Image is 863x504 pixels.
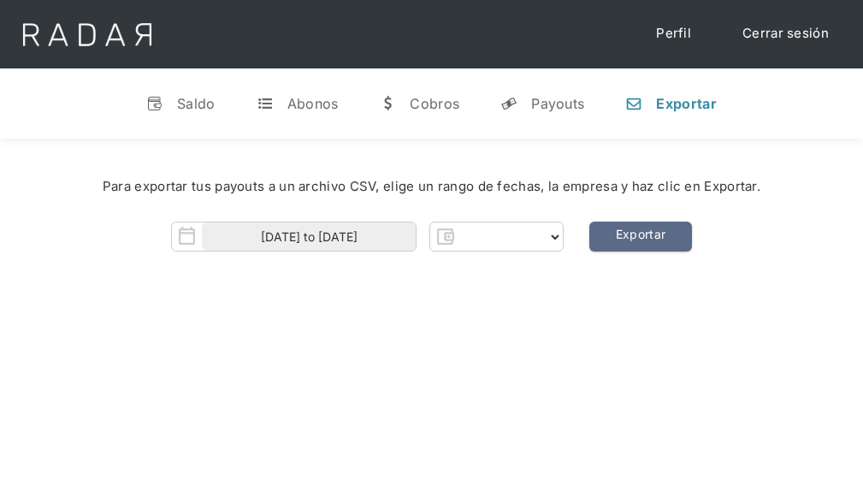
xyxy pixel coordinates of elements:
form: Form [171,222,564,252]
div: Payouts [531,95,584,112]
a: Cerrar sesión [725,17,846,50]
div: Exportar [656,95,716,112]
div: v [146,95,163,112]
div: t [257,95,274,112]
div: Para exportar tus payouts a un archivo CSV, elige un rango de fechas, la empresa y haz clic en Ex... [51,177,812,197]
div: y [500,95,517,112]
div: Cobros [410,95,459,112]
div: n [625,95,642,112]
div: Saldo [177,95,216,112]
div: Abonos [287,95,339,112]
div: w [379,95,396,112]
a: Perfil [639,17,708,50]
a: Exportar [589,222,692,252]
